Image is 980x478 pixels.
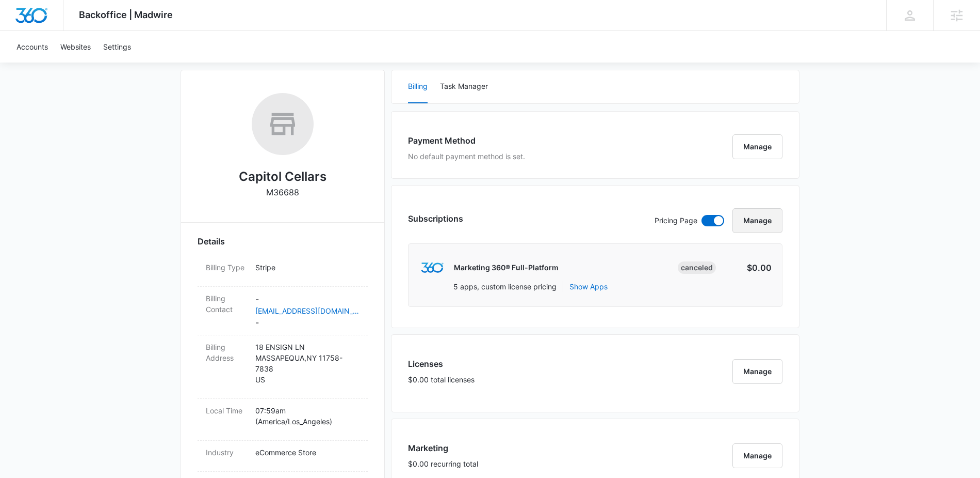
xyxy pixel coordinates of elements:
a: Websites [54,31,97,63]
dd: - - [255,293,360,329]
button: Task Manager [440,70,488,103]
a: [EMAIL_ADDRESS][DOMAIN_NAME] [255,305,360,316]
dt: Billing Type [206,262,247,273]
button: Manage [732,359,782,384]
button: Manage [732,443,782,468]
h3: Payment Method [408,134,525,147]
p: Stripe [255,262,360,273]
button: Billing [408,70,428,103]
div: Billing Contact-[EMAIL_ADDRESS][DOMAIN_NAME]- [198,287,368,335]
button: Manage [732,134,782,159]
div: Billing Address18 ENSIGN LNMASSAPEQUA,NY 11758-7838US [198,335,368,399]
button: Manage [732,208,782,233]
a: Settings [97,31,137,63]
h3: Marketing [408,442,478,454]
div: IndustryeCommerce Store [198,441,368,472]
span: Details [198,235,225,248]
h3: Licenses [408,358,475,370]
p: $0.00 recurring total [408,458,478,469]
p: 18 ENSIGN LN MASSAPEQUA , NY 11758-7838 US [255,342,360,385]
dt: Billing Contact [206,293,247,315]
dt: Local Time [206,405,247,416]
span: Backoffice | Madwire [79,9,173,20]
h2: Capitol Cellars [239,167,326,186]
p: 07:59am ( America/Los_Angeles ) [255,405,360,427]
div: Billing TypeStripe [198,256,368,287]
dt: Industry [206,447,247,458]
p: eCommerce Store [255,447,360,458]
img: marketing360Logo [421,263,443,273]
button: Show Apps [569,281,608,292]
p: $0.00 total licenses [408,374,475,385]
dt: Billing Address [206,342,247,363]
p: M36688 [266,186,299,198]
p: $0.00 [723,261,772,274]
p: Marketing 360® Full-Platform [454,263,559,273]
p: 5 apps, custom license pricing [453,281,557,292]
div: Local Time07:59am (America/Los_Angeles) [198,399,368,441]
a: Accounts [10,31,54,63]
div: Canceled [678,261,716,274]
h3: Subscriptions [408,212,463,225]
p: Pricing Page [655,215,697,226]
p: No default payment method is set. [408,151,525,162]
